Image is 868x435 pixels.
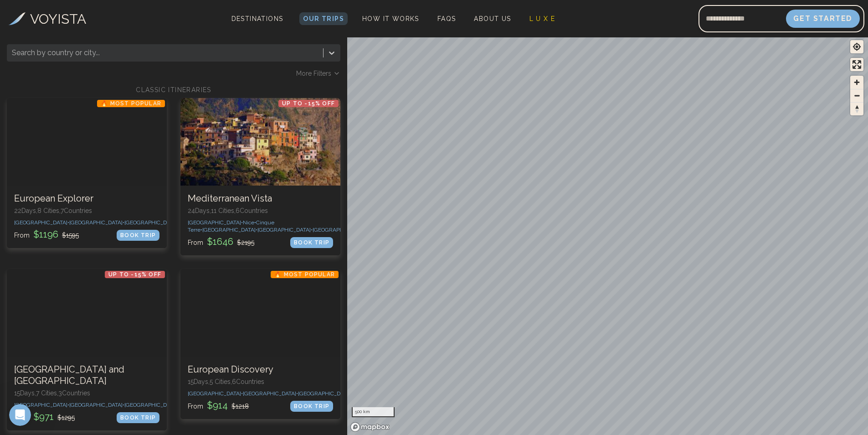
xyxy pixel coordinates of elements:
[7,269,167,430] a: Italy and GreeceUp to -15% OFF[GEOGRAPHIC_DATA] and [GEOGRAPHIC_DATA]15Days,7 Cities,3Countries[G...
[298,390,353,397] span: [GEOGRAPHIC_DATA] •
[9,404,31,426] iframe: Intercom live chat
[14,388,159,398] p: 15 Days, 7 Cities, 3 Countr ies
[9,12,26,25] img: Voyista Logo
[850,76,863,89] button: Zoom in
[105,271,165,278] p: Up to -15% OFF
[205,400,230,411] span: $ 914
[699,8,786,30] input: Email address
[180,269,340,419] a: European Discovery🔥 Most PopularEuropean Discovery15Days,5 Cities,6Countries[GEOGRAPHIC_DATA]•[GE...
[69,219,124,226] span: [GEOGRAPHIC_DATA] •
[231,403,249,410] span: $ 1218
[57,414,75,421] span: $ 1295
[188,193,333,204] h3: Mediterranean Vista
[117,230,159,241] div: BOOK TRIP
[228,11,287,38] span: Destinations
[14,193,159,204] h3: European Explorer
[359,12,423,25] a: How It Works
[31,411,56,422] span: $ 971
[850,58,863,71] button: Enter fullscreen
[278,100,339,107] p: Up to -15% OFF
[352,407,395,417] div: 500 km
[188,219,243,226] span: [GEOGRAPHIC_DATA] •
[299,12,348,25] a: Our Trips
[526,12,559,25] a: L U X E
[850,103,863,115] span: Reset bearing to north
[188,377,333,386] p: 15 Days, 5 Cities, 6 Countr ies
[313,227,368,233] span: [GEOGRAPHIC_DATA] •
[243,219,256,226] span: Nice •
[290,401,333,412] div: BOOK TRIP
[14,219,69,226] span: [GEOGRAPHIC_DATA] •
[188,235,254,248] p: From
[437,15,456,22] span: FAQs
[290,237,333,248] div: BOOK TRIP
[350,422,390,432] a: Mapbox homepage
[14,364,159,387] h3: [GEOGRAPHIC_DATA] and [GEOGRAPHIC_DATA]
[303,15,344,22] span: Our Trips
[188,390,243,397] span: [GEOGRAPHIC_DATA] •
[474,15,511,22] span: About Us
[243,390,298,397] span: [GEOGRAPHIC_DATA] •
[7,98,167,248] a: European Explorer🔥 Most PopularEuropean Explorer22Days,8 Cities,7Countries[GEOGRAPHIC_DATA]•[GEOG...
[188,206,333,215] p: 24 Days, 11 Cities, 6 Countr ies
[31,229,60,240] span: $ 1196
[470,12,514,25] a: About Us
[434,12,460,25] a: FAQs
[237,239,254,246] span: $ 2195
[271,271,339,278] p: 🔥 Most Popular
[9,9,86,29] a: VOYISTA
[14,206,159,215] p: 22 Days, 8 Cities, 7 Countr ies
[97,100,165,107] p: 🔥 Most Popular
[14,410,75,423] p: From
[296,69,331,78] span: More Filters
[850,102,863,115] button: Reset bearing to north
[62,232,79,239] span: $ 1595
[30,9,86,29] h3: VOYISTA
[850,89,863,102] span: Zoom out
[188,364,333,375] h3: European Discovery
[257,227,313,233] span: [GEOGRAPHIC_DATA] •
[205,236,235,247] span: $ 1646
[14,228,79,241] p: From
[362,15,419,22] span: How It Works
[14,402,69,408] span: [GEOGRAPHIC_DATA] •
[786,10,860,28] button: Get Started
[202,227,257,233] span: [GEOGRAPHIC_DATA] •
[69,402,124,408] span: [GEOGRAPHIC_DATA] •
[124,219,180,226] span: [GEOGRAPHIC_DATA] •
[124,402,180,408] span: [GEOGRAPHIC_DATA] •
[529,15,555,22] span: L U X E
[180,98,340,255] a: Mediterranean VistaUp to -15% OFFMediterranean Vista24Days,11 Cities,6Countries[GEOGRAPHIC_DATA]•...
[850,40,863,53] button: Find my location
[850,89,863,102] button: Zoom out
[7,85,340,94] h2: CLASSIC ITINERARIES
[188,399,249,412] p: From
[347,36,868,435] canvas: Map
[117,412,159,423] div: BOOK TRIP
